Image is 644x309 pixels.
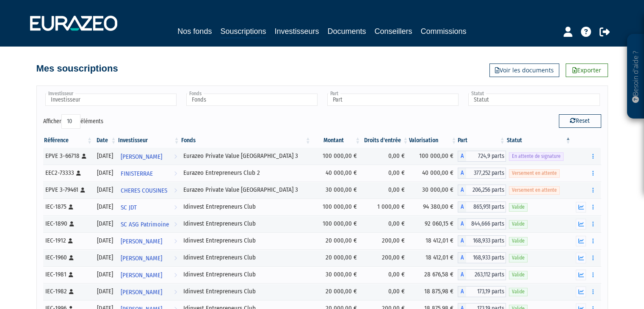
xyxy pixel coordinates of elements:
[458,151,466,162] span: A
[466,218,506,229] span: 844,666 parts
[183,185,309,194] div: Eurazeo Private Value [GEOGRAPHIC_DATA] 3
[489,63,559,77] a: Voir les documents
[45,168,91,177] div: EEC2-73333
[36,63,118,74] h4: Mes souscriptions
[177,25,212,37] a: Nos fonds
[117,283,180,300] a: [PERSON_NAME]
[312,266,362,283] td: 30 000,00 €
[96,236,114,245] div: [DATE]
[82,154,86,159] i: [Français] Personne physique
[361,266,409,283] td: 0,00 €
[466,235,506,246] span: 168,933 parts
[96,185,114,194] div: [DATE]
[509,169,560,177] span: Versement en attente
[509,271,528,279] span: Valide
[96,253,114,262] div: [DATE]
[117,199,180,215] a: SC JDT
[183,202,309,211] div: Idinvest Entrepreneurs Club
[559,114,601,128] button: Reset
[45,152,91,160] div: EPVE 3-66718
[458,252,466,263] span: A
[121,166,153,182] span: FINISTERRAE
[183,152,309,160] div: Eurazeo Private Value [GEOGRAPHIC_DATA] 3
[458,151,506,162] div: A - Eurazeo Private Value Europe 3
[312,199,362,215] td: 100 000,00 €
[117,266,180,283] a: [PERSON_NAME]
[121,234,162,249] span: [PERSON_NAME]
[117,182,180,199] a: CHERES COUSINES
[458,201,466,212] span: A
[183,236,309,245] div: Idinvest Entrepreneurs Club
[409,165,457,182] td: 40 000,00 €
[174,234,177,249] i: Voir l'investisseur
[183,270,309,279] div: Idinvest Entrepreneurs Club
[183,253,309,262] div: Idinvest Entrepreneurs Club
[45,270,91,279] div: IEC-1981
[69,204,73,210] i: [Français] Personne physique
[458,252,506,263] div: A - Idinvest Entrepreneurs Club
[121,200,137,215] span: SC JDT
[68,238,73,243] i: [Français] Personne physique
[174,251,177,266] i: Voir l'investisseur
[174,284,177,300] i: Voir l'investisseur
[174,166,177,182] i: Voir l'investisseur
[312,148,362,165] td: 100 000,00 €
[45,287,91,296] div: IEC-1982
[220,25,266,39] a: Souscriptions
[96,152,114,160] div: [DATE]
[69,221,74,226] i: [Français] Personne physique
[361,148,409,165] td: 0,00 €
[409,266,457,283] td: 28 676,58 €
[409,215,457,232] td: 92 060,15 €
[409,133,457,148] th: Valorisation: activer pour trier la colonne par ordre croissant
[312,232,362,249] td: 20 000,00 €
[509,220,528,228] span: Valide
[458,286,506,297] div: A - Idinvest Entrepreneurs Club
[183,219,309,228] div: Idinvest Entrepreneurs Club
[43,114,103,129] label: Afficher éléments
[96,219,114,228] div: [DATE]
[421,25,467,37] a: Commissions
[409,232,457,249] td: 18 412,01 €
[180,133,312,148] th: Fonds: activer pour trier la colonne par ordre croissant
[466,252,506,263] span: 168,933 parts
[509,186,560,194] span: Versement en attente
[409,199,457,215] td: 94 380,00 €
[458,235,466,246] span: A
[312,249,362,266] td: 20 000,00 €
[174,268,177,283] i: Voir l'investisseur
[409,283,457,300] td: 18 875,98 €
[43,133,94,148] th: Référence : activer pour trier la colonne par ordre croissant
[458,185,506,196] div: A - Eurazeo Private Value Europe 3
[45,202,91,211] div: IEC-1875
[361,165,409,182] td: 0,00 €
[96,270,114,279] div: [DATE]
[466,269,506,280] span: 263,112 parts
[509,237,528,245] span: Valide
[121,284,162,300] span: [PERSON_NAME]
[458,218,466,229] span: A
[361,232,409,249] td: 200,00 €
[174,149,177,165] i: Voir l'investisseur
[409,249,457,266] td: 18 412,01 €
[93,133,117,148] th: Date: activer pour trier la colonne par ordre croissant
[458,235,506,246] div: A - Idinvest Entrepreneurs Club
[466,201,506,212] span: 865,951 parts
[466,286,506,297] span: 173,19 parts
[117,215,180,232] a: SC ASG Patrimoine
[458,218,506,229] div: A - Idinvest Entrepreneurs Club
[361,199,409,215] td: 1 000,00 €
[509,152,564,160] span: En attente de signature
[361,283,409,300] td: 0,00 €
[121,149,162,165] span: [PERSON_NAME]
[312,182,362,199] td: 30 000,00 €
[328,25,366,37] a: Documents
[69,289,74,294] i: [Français] Personne physique
[458,269,506,280] div: A - Idinvest Entrepreneurs Club
[361,249,409,266] td: 200,00 €
[509,203,528,211] span: Valide
[312,165,362,182] td: 40 000,00 €
[458,168,506,179] div: A - Eurazeo Entrepreneurs Club 2
[183,168,309,177] div: Eurazeo Entrepreneurs Club 2
[96,287,114,296] div: [DATE]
